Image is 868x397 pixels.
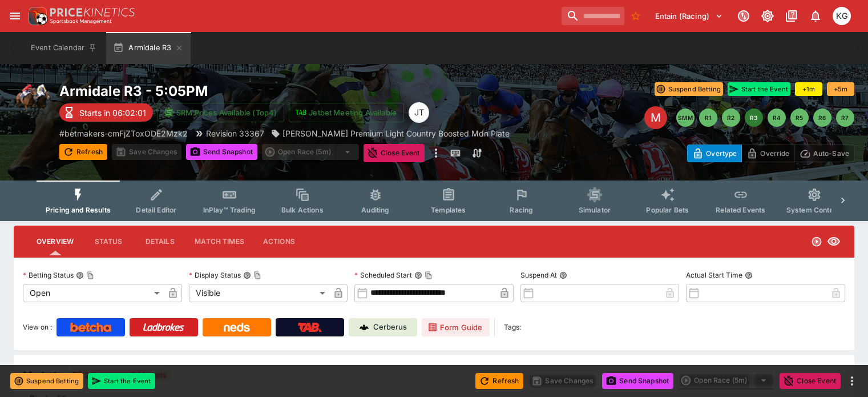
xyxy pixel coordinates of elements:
[722,109,740,127] button: R2
[644,106,667,129] div: Edit Meeting
[59,144,107,160] button: Refresh
[134,228,185,255] button: Details
[425,271,433,279] button: Copy To Clipboard
[676,109,854,127] nav: pagination navigation
[833,7,851,25] div: Kevin Gutschlag
[349,318,417,336] a: Cerberus
[429,144,443,162] button: more
[143,323,184,332] img: Ladbrokes
[795,82,822,96] button: +1m
[676,109,695,127] button: SMM
[50,19,112,24] img: Sportsbook Management
[845,374,859,388] button: more
[741,145,794,162] button: Override
[189,284,330,302] div: Visible
[687,145,854,162] div: Start From
[745,109,763,127] button: R3
[409,102,429,123] div: Josh Tanner
[50,8,135,17] img: PriceKinetics
[281,206,324,214] span: Bulk Actions
[716,206,765,214] span: Related Events
[646,206,689,214] span: Popular Bets
[10,373,83,389] button: Suspend Betting
[59,127,188,139] p: Copy To Clipboard
[602,373,673,389] button: Send Snapshot
[203,206,256,214] span: InPlay™ Trading
[805,6,826,26] button: Notifications
[510,206,533,214] span: Racing
[282,127,510,139] p: [PERSON_NAME] Premium Light Country Boosted Mdn Plate
[23,284,164,302] div: Open
[520,270,557,280] p: Suspend At
[780,373,841,389] button: Close Event
[781,6,802,26] button: Documentation
[253,271,261,279] button: Copy To Clipboard
[836,109,854,127] button: R7
[475,373,523,389] button: Refresh
[422,318,490,336] a: Form Guide
[790,109,809,127] button: R5
[83,228,134,255] button: Status
[185,228,253,255] button: Match Times
[360,323,369,332] img: Cerberus
[794,145,854,162] button: Auto-Save
[298,323,322,332] img: TabNZ
[504,318,521,336] label: Tags:
[813,147,849,159] p: Auto-Save
[88,373,155,389] button: Start the Event
[733,6,754,26] button: Connected to PK
[627,7,645,25] button: No Bookmarks
[136,206,176,214] span: Detail Editor
[562,7,624,25] input: search
[289,103,404,122] button: Jetbet Meeting Available
[648,7,730,25] button: Select Tenant
[706,147,737,159] p: Overtype
[27,228,83,255] button: Overview
[786,206,842,214] span: System Controls
[224,323,249,332] img: Neds
[295,107,306,118] img: jetbet-logo.svg
[46,206,111,214] span: Pricing and Results
[37,181,831,221] div: Event type filters
[14,82,50,119] img: horse_racing.png
[25,5,48,27] img: PriceKinetics Logo
[243,271,251,279] button: Display StatusCopy To Clipboard
[158,103,284,122] button: SRM Prices Available (Top4)
[559,271,567,279] button: Suspend At
[253,228,305,255] button: Actions
[59,82,523,100] h2: Copy To Clipboard
[86,271,94,279] button: Copy To Clipboard
[23,318,52,336] label: View on :
[23,270,74,280] p: Betting Status
[70,323,111,332] img: Betcha
[813,109,831,127] button: R6
[106,32,191,64] button: Armidale R3
[361,206,389,214] span: Auditing
[373,322,407,333] p: Cerberus
[811,236,822,247] svg: Open
[431,206,466,214] span: Templates
[24,32,104,64] button: Event Calendar
[262,144,359,160] div: split button
[79,107,146,119] p: Starts in 06:02:01
[364,144,425,162] button: Close Event
[686,270,742,280] p: Actual Start Time
[678,372,775,388] div: split button
[186,144,257,160] button: Send Snapshot
[768,109,786,127] button: R4
[271,127,510,139] div: Hahn Premium Light Country Boosted Mdn Plate
[687,145,742,162] button: Overtype
[699,109,717,127] button: R1
[827,235,841,248] svg: Visible
[745,271,753,279] button: Actual Start Time
[655,82,723,96] button: Suspend Betting
[829,3,854,29] button: Kevin Gutschlag
[189,270,241,280] p: Display Status
[757,6,778,26] button: Toggle light/dark mode
[206,127,264,139] p: Revision 33367
[414,271,422,279] button: Scheduled StartCopy To Clipboard
[76,271,84,279] button: Betting StatusCopy To Clipboard
[728,82,790,96] button: Start the Event
[5,6,25,26] button: open drawer
[579,206,611,214] span: Simulator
